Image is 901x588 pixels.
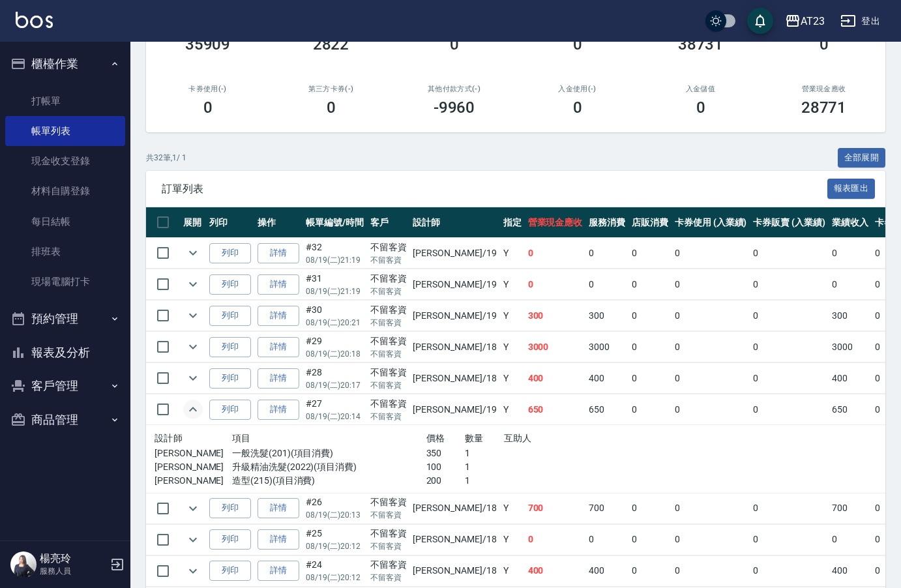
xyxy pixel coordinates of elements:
td: Y [500,555,525,586]
td: 0 [628,524,672,555]
h3: 0 [327,98,336,117]
td: 400 [585,363,628,394]
a: 排班表 [5,237,125,267]
h3: 38731 [678,35,724,53]
td: #32 [303,238,367,269]
span: 項目 [232,433,251,443]
p: 08/19 (二) 20:14 [306,411,364,422]
p: 08/19 (二) 20:12 [306,572,364,583]
td: 0 [672,269,750,300]
td: 0 [525,524,586,555]
h3: 35909 [185,35,231,53]
a: 詳情 [258,529,299,550]
div: 不留客資 [370,397,407,411]
td: 0 [672,493,750,523]
a: 詳情 [258,498,299,518]
h3: 0 [450,35,459,53]
a: 詳情 [258,368,299,389]
p: 不留客資 [370,286,407,297]
div: 不留客資 [370,241,407,254]
button: expand row [183,499,203,518]
a: 詳情 [258,561,299,581]
span: 訂單列表 [162,183,827,196]
div: 不留客資 [370,527,407,540]
img: Person [10,551,37,578]
h2: 卡券使用(-) [162,85,254,93]
td: 0 [672,332,750,362]
p: 08/19 (二) 20:18 [306,348,364,360]
td: [PERSON_NAME] /18 [409,332,499,362]
div: 不留客資 [370,558,407,572]
p: 不留客資 [370,509,407,521]
td: 0 [829,269,872,300]
td: Y [500,269,525,300]
td: 3000 [829,332,872,362]
td: 3000 [525,332,586,362]
td: 0 [585,269,628,300]
td: 0 [750,363,829,394]
a: 報表匯出 [827,182,876,194]
th: 服務消費 [585,207,628,238]
h3: 28771 [801,98,847,117]
td: 0 [750,394,829,425]
td: 400 [525,555,586,586]
td: 0 [750,238,829,269]
th: 營業現金應收 [525,207,586,238]
td: 0 [672,363,750,394]
span: 互助人 [504,433,532,443]
td: 0 [628,238,672,269]
td: 0 [750,301,829,331]
button: expand row [183,337,203,357]
td: 0 [628,493,672,523]
th: 客戶 [367,207,410,238]
td: [PERSON_NAME] /18 [409,363,499,394]
h2: 第三方卡券(-) [285,85,377,93]
p: 共 32 筆, 1 / 1 [146,152,186,164]
p: 不留客資 [370,572,407,583]
td: [PERSON_NAME] /18 [409,493,499,523]
button: 列印 [209,274,251,295]
td: 0 [750,524,829,555]
td: Y [500,332,525,362]
td: 650 [585,394,628,425]
td: 400 [525,363,586,394]
td: 650 [829,394,872,425]
th: 操作 [254,207,303,238]
h3: -9960 [434,98,475,117]
button: 列印 [209,498,251,518]
td: 400 [829,363,872,394]
td: 0 [585,238,628,269]
h3: 0 [573,98,582,117]
th: 列印 [206,207,254,238]
td: #26 [303,493,367,523]
p: 造型(215)(項目消費) [232,474,426,488]
h3: 0 [203,98,213,117]
td: [PERSON_NAME] /18 [409,555,499,586]
span: 數量 [465,433,484,443]
p: 不留客資 [370,540,407,552]
button: expand row [183,368,203,388]
p: 不留客資 [370,348,407,360]
td: 300 [525,301,586,331]
th: 帳單編號/時間 [303,207,367,238]
button: 全部展開 [838,148,886,168]
td: 400 [585,555,628,586]
td: 400 [829,555,872,586]
td: [PERSON_NAME] /19 [409,301,499,331]
th: 指定 [500,207,525,238]
span: 設計師 [155,433,183,443]
div: 不留客資 [370,303,407,317]
td: #30 [303,301,367,331]
td: [PERSON_NAME] /18 [409,524,499,555]
button: 櫃檯作業 [5,47,125,81]
th: 業績收入 [829,207,872,238]
h5: 楊亮玲 [40,552,106,565]
a: 現金收支登錄 [5,146,125,176]
td: Y [500,301,525,331]
div: 不留客資 [370,366,407,379]
h3: 0 [696,98,705,117]
a: 材料自購登錄 [5,176,125,206]
a: 詳情 [258,337,299,357]
a: 詳情 [258,400,299,420]
p: 不留客資 [370,317,407,329]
